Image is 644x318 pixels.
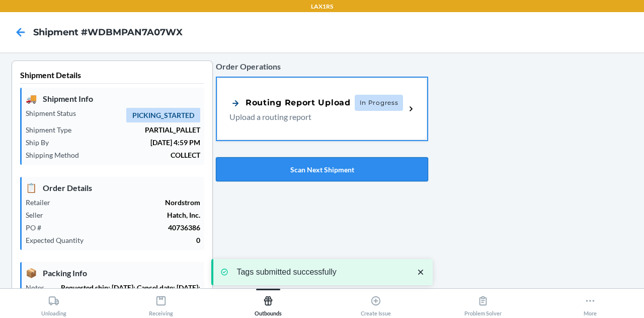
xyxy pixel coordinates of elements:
[229,111,397,123] p: Upload a routing report
[216,77,428,141] a: Routing Report UploadIn ProgressUpload a routing report
[49,222,200,233] p: 40736386
[26,210,51,220] p: Seller
[416,267,426,277] svg: close toast
[26,124,79,135] p: Shipment Type
[20,69,204,84] p: Shipment Details
[149,291,173,316] div: Receiving
[79,124,200,135] p: PARTIAL_PALLET
[26,92,37,105] span: 🚚
[51,210,200,220] p: Hatch, Inc.
[52,282,200,303] p: Requested ship: [DATE]; Cancel date: [DATE]; Augmented ship: [DATE]
[236,267,406,277] p: Tags submitted successfully
[26,92,200,105] p: Shipment Info
[26,235,92,245] p: Expected Quantity
[26,282,52,293] p: Notes
[33,26,183,39] h4: Shipment #WDBMPAN7A07WX
[126,108,200,122] span: PICKING_STARTED
[26,266,37,280] span: 📦
[92,235,200,245] p: 0
[26,197,58,208] p: Retailer
[107,289,214,316] button: Receiving
[216,157,428,181] button: Scan Next Shipment
[216,60,428,73] p: Order Operations
[464,291,502,316] div: Problem Solver
[26,181,200,195] p: Order Details
[26,108,84,118] p: Shipment Status
[537,289,644,316] button: More
[41,291,66,316] div: Unloading
[26,181,37,195] span: 📋
[355,95,404,111] span: In Progress
[26,137,57,148] p: Ship By
[229,97,351,109] div: Routing Report Upload
[57,137,200,148] p: [DATE] 4:59 PM
[26,266,200,280] p: Packing Info
[58,197,200,208] p: Nordstrom
[311,2,333,11] p: LAX1RS
[26,222,49,233] p: PO #
[584,291,597,316] div: More
[26,150,87,160] p: Shipping Method
[429,289,536,316] button: Problem Solver
[87,150,200,160] p: COLLECT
